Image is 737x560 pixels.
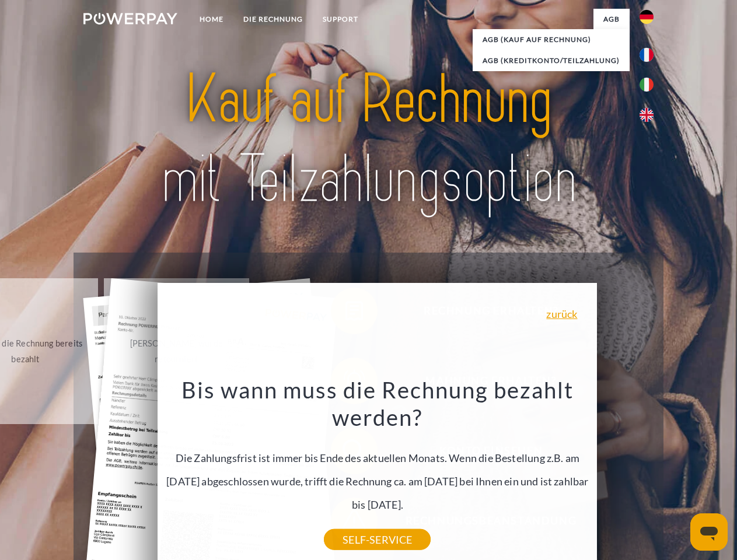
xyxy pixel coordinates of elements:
[313,9,368,30] a: SUPPORT
[190,9,233,30] a: Home
[324,529,431,550] a: SELF-SERVICE
[640,78,654,92] img: it
[165,376,591,432] h3: Bis wann muss die Rechnung bezahlt werden?
[111,56,626,223] img: title-powerpay_de.svg
[111,335,242,367] div: [PERSON_NAME] wurde retourniert
[640,108,654,122] img: en
[640,10,654,24] img: de
[473,50,630,71] a: AGB (Kreditkonto/Teilzahlung)
[83,13,177,24] img: logo-powerpay-white.svg
[546,309,577,319] a: zurück
[165,376,591,540] div: Die Zahlungsfrist ist immer bis Ende des aktuellen Monats. Wenn die Bestellung z.B. am [DATE] abg...
[640,48,654,62] img: fr
[233,9,313,30] a: DIE RECHNUNG
[473,29,630,50] a: AGB (Kauf auf Rechnung)
[690,513,728,551] iframe: Schaltfläche zum Öffnen des Messaging-Fensters
[593,9,630,30] a: agb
